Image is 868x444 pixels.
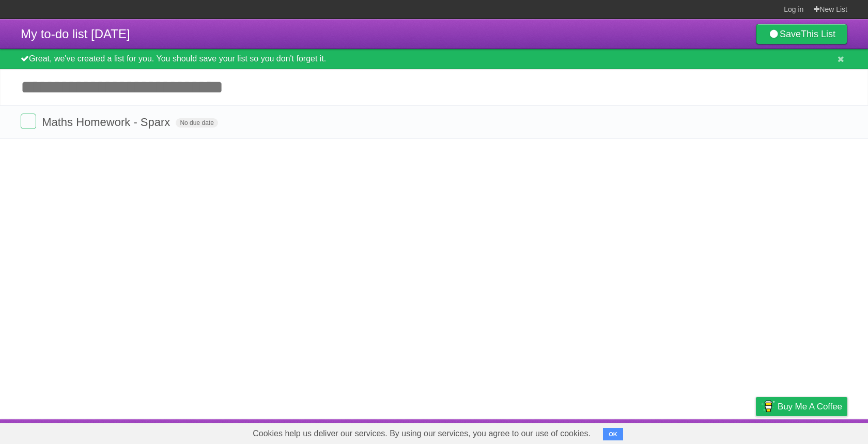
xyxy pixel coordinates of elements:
span: Cookies help us deliver our services. By using our services, you agree to our use of cookies. [242,423,601,444]
a: Developers [653,422,694,441]
a: Privacy [742,422,769,441]
a: Suggest a feature [782,422,847,441]
img: Buy me a coffee [761,398,775,415]
button: OK [603,428,623,440]
a: Buy me a coffee [756,397,847,416]
b: This List [801,29,835,39]
a: About [618,422,640,441]
span: No due date [176,118,218,128]
span: Buy me a coffee [778,398,842,416]
span: Maths Homework - Sparx [42,116,173,129]
label: Done [21,114,36,129]
a: Terms [707,422,730,441]
a: SaveThis List [756,24,847,44]
span: My to-do list [DATE] [21,27,130,41]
